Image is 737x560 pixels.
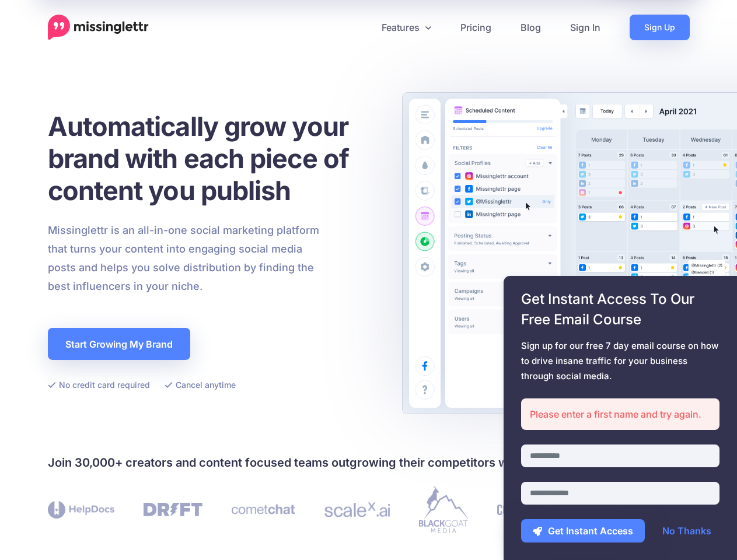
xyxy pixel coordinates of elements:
[521,519,645,542] button: Get Instant Access
[556,15,615,40] a: Sign In
[48,221,320,296] p: Missinglettr is an all-in-one social marketing platform that turns your content into engaging soc...
[48,110,378,206] h1: Automatically grow your brand with each piece of content you publish
[651,519,723,542] a: No Thanks
[48,15,149,40] a: Home
[521,289,719,330] span: Get Instant Access To Our Free Email Course
[446,15,506,40] a: Pricing
[521,398,719,430] div: Please enter a first name and try again.
[48,328,190,360] a: Start Growing My Brand
[506,15,556,40] a: Blog
[48,453,690,472] h4: Join 30,000+ creators and content focused teams outgrowing their competitors with Missinglettr
[367,15,446,40] a: Features
[521,338,719,384] span: Sign up for our free 7 day email course on how to drive insane traffic for your business through ...
[630,15,690,40] a: Sign Up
